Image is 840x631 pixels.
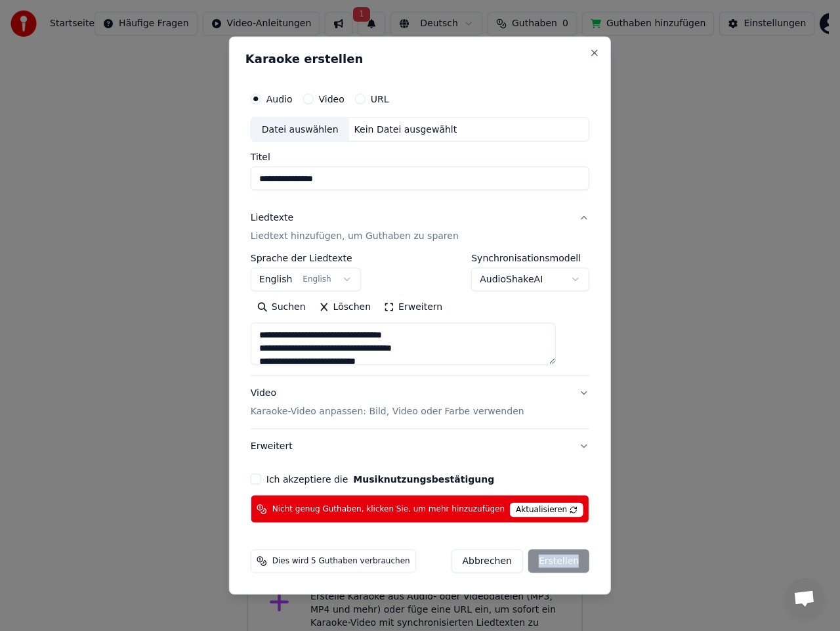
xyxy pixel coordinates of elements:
[377,297,449,318] button: Erweitern
[312,297,377,318] button: Löschen
[371,94,389,103] label: URL
[349,123,463,136] div: Kein Datei ausgewählt
[251,405,524,418] p: Karaoke-Video anpassen: Bild, Video oder Farbe verwenden
[251,429,589,464] button: Erweitert
[251,253,589,376] div: LiedtexteLiedtext hinzufügen, um Guthaben zu sparen
[353,475,494,484] button: Ich akzeptiere die
[245,53,595,64] h2: Karaoke erstellen
[251,376,589,429] button: VideoKaraoke-Video anpassen: Bild, Video oder Farbe verwenden
[266,94,293,103] label: Audio
[319,94,345,103] label: Video
[471,253,589,263] label: Synchronisationsmodell
[266,475,494,484] label: Ich akzeptiere die
[251,230,459,243] p: Liedtext hinzufügen, um Guthaben zu sparen
[251,253,361,263] label: Sprache der Liedtexte
[251,297,312,318] button: Suchen
[272,504,505,514] span: Nicht genug Guthaben, klicken Sie, um mehr hinzuzufügen
[451,550,522,573] button: Abbrechen
[251,211,293,225] div: Liedtexte
[510,503,583,517] span: Aktualisieren
[251,201,589,253] button: LiedtexteLiedtext hinzufügen, um Guthaben zu sparen
[272,556,410,567] span: Dies wird 5 Guthaben verbrauchen
[251,118,349,141] div: Datei auswählen
[251,152,589,162] label: Titel
[251,387,524,418] div: Video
